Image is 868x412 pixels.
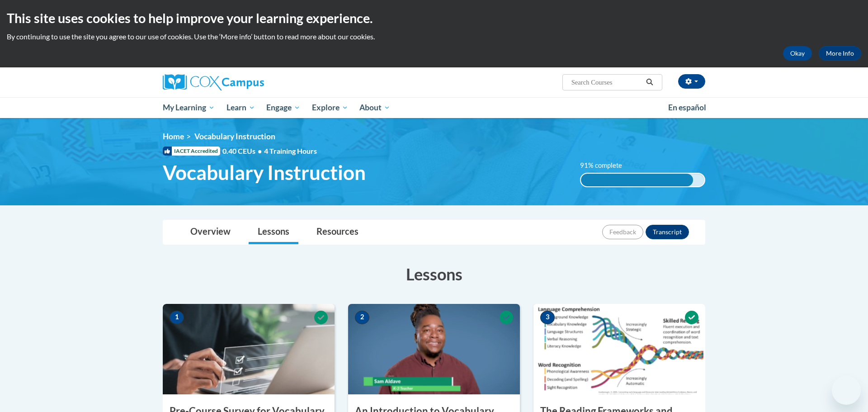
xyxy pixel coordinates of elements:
[149,97,719,118] div: Main menu
[312,102,348,113] span: Explore
[163,74,264,90] img: Cox Campus
[163,263,705,285] h3: Lessons
[359,102,390,113] span: About
[783,46,812,61] button: Okay
[540,311,555,324] span: 3
[221,97,261,118] a: Learn
[226,102,255,113] span: Learn
[157,97,221,118] a: My Learning
[249,220,298,244] a: Lessons
[668,103,706,112] span: En español
[662,98,712,117] a: En español
[163,74,335,90] a: Cox Campus
[832,376,861,405] iframe: Button to launch messaging window
[163,102,215,113] span: My Learning
[7,9,861,27] h2: This site uses cookies to help improve your learning experience.
[678,74,705,89] button: Account Settings
[260,97,306,118] a: Engage
[581,174,693,186] div: 91% complete
[643,77,656,88] button: Search
[580,161,632,170] label: 91% complete
[307,220,368,244] a: Resources
[646,225,689,239] button: Transcript
[355,311,369,324] span: 2
[163,161,366,185] span: Vocabulary Instruction
[354,97,396,118] a: About
[348,304,520,394] img: Course Image
[571,77,643,88] input: Search Courses
[163,147,220,156] span: IACET Accredited
[602,225,643,239] button: Feedback
[533,304,705,394] img: Course Image
[222,146,264,156] span: 0.40 CEUs
[163,132,184,141] a: Home
[194,132,275,141] span: Vocabulary Instruction
[7,32,861,42] p: By continuing to use the site you agree to our use of cookies. Use the ‘More info’ button to read...
[306,97,354,118] a: Explore
[163,304,335,394] img: Course Image
[181,220,240,244] a: Overview
[170,311,184,324] span: 1
[264,147,317,155] span: 4 Training Hours
[266,102,300,113] span: Engage
[819,46,861,61] a: More Info
[258,147,262,155] span: •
